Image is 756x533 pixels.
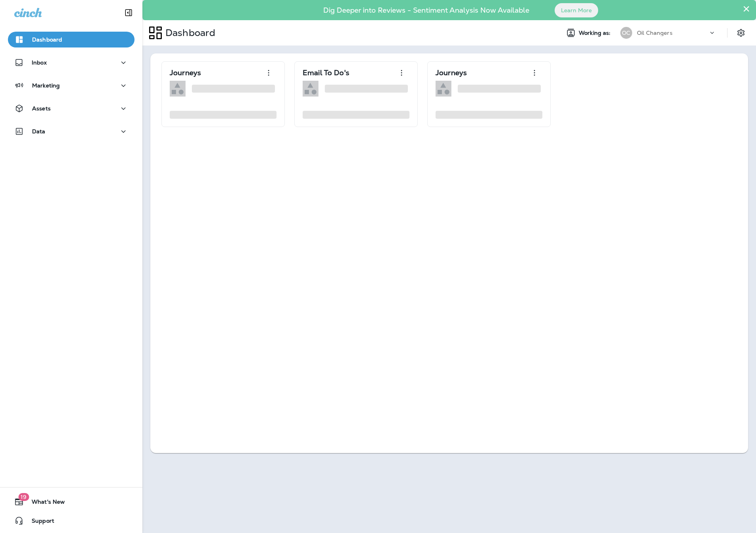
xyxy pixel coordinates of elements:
p: Marketing [32,82,60,89]
p: Journeys [436,69,467,77]
span: 19 [18,493,29,501]
button: Dashboard [8,32,135,47]
button: Learn More [555,3,598,17]
p: Oil Changers [637,30,673,36]
button: Assets [8,101,135,116]
span: Working as: [579,30,612,36]
p: Dashboard [162,27,215,39]
button: Settings [734,26,748,40]
span: What's New [24,499,65,508]
p: Email To Do's [303,69,349,77]
button: Close [743,2,750,15]
button: Marketing [8,78,135,93]
button: Support [8,513,135,529]
button: Data [8,123,135,139]
button: Inbox [8,55,135,70]
span: Support [24,518,54,527]
p: Data [32,128,45,135]
button: Collapse Sidebar [117,5,140,21]
p: Dig Deeper into Reviews - Sentiment Analysis Now Available [300,9,552,11]
div: OC [620,27,632,39]
p: Dashboard [32,36,62,43]
p: Inbox [32,59,47,66]
p: Journeys [170,69,201,77]
p: Assets [32,105,51,112]
button: 19What's New [8,494,135,510]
